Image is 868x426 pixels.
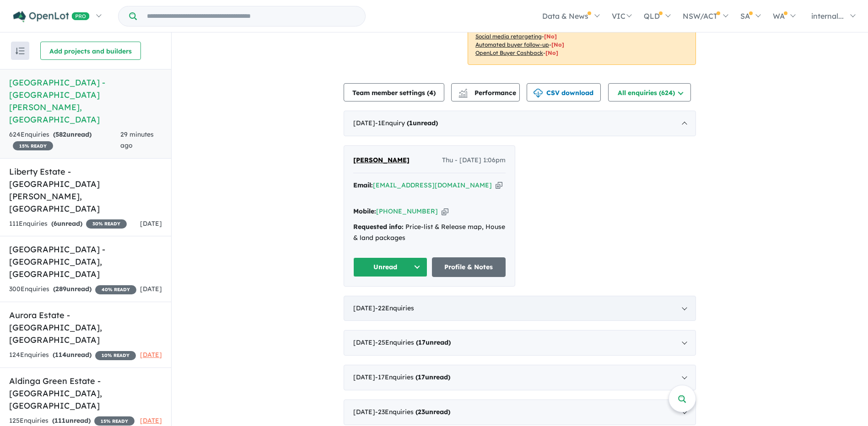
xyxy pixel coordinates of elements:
[475,33,542,40] u: Social media retargeting
[442,207,448,216] button: Copy
[54,219,57,228] span: 6
[409,119,413,127] span: 1
[94,416,135,426] span: 15 % READY
[54,416,65,425] span: 111
[376,207,438,215] a: [PHONE_NUMBER]
[344,399,696,425] div: [DATE]
[95,351,136,360] span: 10 % READY
[353,207,376,215] strong: Mobile:
[496,181,502,190] button: Copy
[13,141,53,150] span: 15 % READY
[407,119,438,127] strong: ( unread)
[353,257,427,277] button: Unread
[9,375,162,412] h5: Aldinga Green Estate - [GEOGRAPHIC_DATA] , [GEOGRAPHIC_DATA]
[353,155,410,166] a: [PERSON_NAME]
[353,222,506,244] div: Price-list & Release map, House & land packages
[459,89,467,94] img: line-chart.svg
[811,11,844,21] span: internal...
[375,408,450,416] span: - 23 Enquir ies
[375,373,450,381] span: - 17 Enquir ies
[53,130,92,138] strong: ( unread)
[375,338,451,346] span: - 25 Enquir ies
[460,89,516,97] span: Performance
[344,296,696,321] div: [DATE]
[9,243,162,280] h5: [GEOGRAPHIC_DATA] - [GEOGRAPHIC_DATA] , [GEOGRAPHIC_DATA]
[344,111,696,136] div: [DATE]
[40,42,141,60] button: Add projects and builders
[53,285,92,293] strong: ( unread)
[432,257,506,277] a: Profile & Notes
[9,309,162,346] h5: Aurora Estate - [GEOGRAPHIC_DATA] , [GEOGRAPHIC_DATA]
[353,156,410,164] span: [PERSON_NAME]
[373,181,492,189] a: [EMAIL_ADDRESS][DOMAIN_NAME]
[551,41,564,48] span: [No]
[608,83,691,101] button: All enquiries (624)
[451,83,520,101] button: Performance
[544,33,557,40] span: [No]
[418,373,425,381] span: 17
[51,219,82,228] strong: ( unread)
[55,285,66,293] span: 289
[55,130,66,138] span: 582
[13,11,90,22] img: Openlot PRO Logo White
[140,285,162,293] span: [DATE]
[344,83,444,101] button: Team member settings (4)
[475,41,549,48] u: Automated buyer follow-up
[415,408,450,416] strong: ( unread)
[9,350,136,361] div: 124 Enquir ies
[475,49,543,56] u: OpenLot Buyer Cashback
[9,76,162,126] h5: [GEOGRAPHIC_DATA] - [GEOGRAPHIC_DATA][PERSON_NAME] , [GEOGRAPHIC_DATA]
[353,181,373,189] strong: Email:
[86,219,127,229] span: 30 % READY
[140,351,162,359] span: [DATE]
[375,119,438,127] span: - 1 Enquir y
[140,219,162,228] span: [DATE]
[534,89,543,98] img: download icon
[545,49,558,56] span: [No]
[16,48,25,54] img: sort.svg
[415,373,450,381] strong: ( unread)
[418,408,425,416] span: 23
[55,351,66,359] span: 114
[9,284,136,295] div: 300 Enquir ies
[53,351,92,359] strong: ( unread)
[442,155,506,166] span: Thu - [DATE] 1:06pm
[140,416,162,425] span: [DATE]
[353,223,404,231] strong: Requested info:
[9,129,120,151] div: 624 Enquir ies
[375,304,414,312] span: - 22 Enquir ies
[344,365,696,390] div: [DATE]
[120,130,154,149] span: 29 minutes ago
[527,83,601,101] button: CSV download
[344,330,696,356] div: [DATE]
[416,338,451,346] strong: ( unread)
[95,285,136,294] span: 40 % READY
[418,338,426,346] span: 17
[458,91,468,97] img: bar-chart.svg
[9,218,127,229] div: 111 Enquir ies
[9,165,162,215] h5: Liberty Estate - [GEOGRAPHIC_DATA][PERSON_NAME] , [GEOGRAPHIC_DATA]
[429,89,433,97] span: 4
[139,6,363,26] input: Try estate name, suburb, builder or developer
[52,416,91,425] strong: ( unread)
